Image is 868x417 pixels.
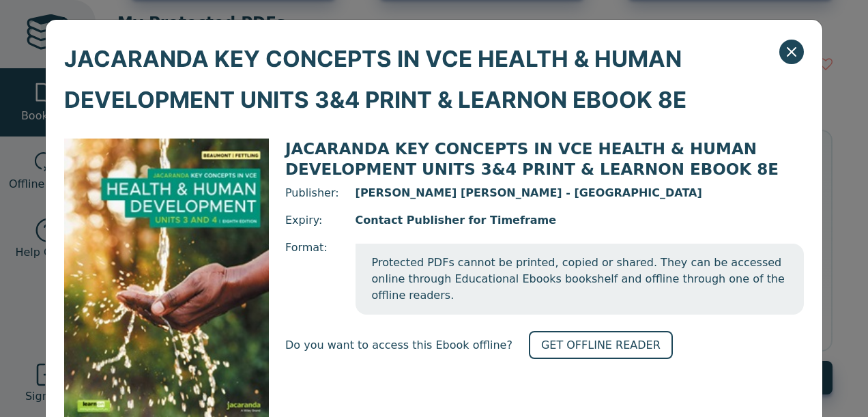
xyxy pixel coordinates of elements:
span: Expiry: [285,212,339,229]
div: Do you want to access this Ebook offline? [285,331,804,359]
span: JACARANDA KEY CONCEPTS IN VCE HEALTH & HUMAN DEVELOPMENT UNITS 3&4 PRINT & LEARNON EBOOK 8E [64,38,779,120]
span: [PERSON_NAME] [PERSON_NAME] - [GEOGRAPHIC_DATA] [356,185,804,201]
a: GET OFFLINE READER [529,331,673,359]
span: Publisher: [285,185,339,201]
span: Format: [285,240,339,315]
span: JACARANDA KEY CONCEPTS IN VCE HEALTH & HUMAN DEVELOPMENT UNITS 3&4 PRINT & LEARNON EBOOK 8E [285,140,779,178]
button: Close [779,40,804,64]
span: Contact Publisher for Timeframe [356,212,804,229]
span: Protected PDFs cannot be printed, copied or shared. They can be accessed online through Education... [356,244,804,315]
